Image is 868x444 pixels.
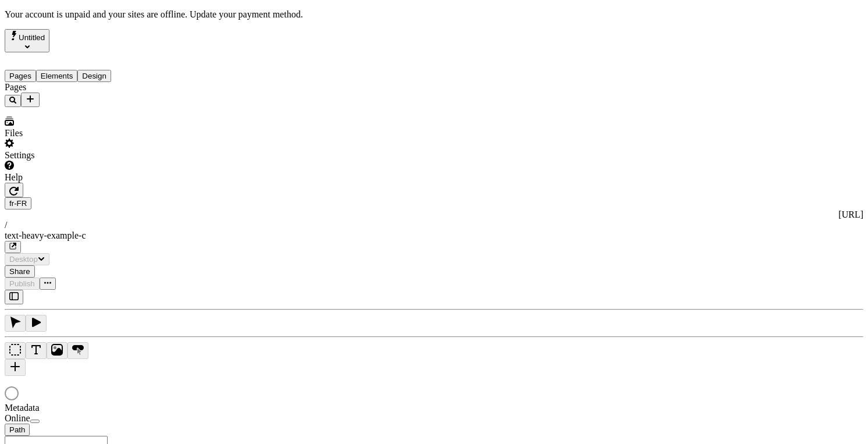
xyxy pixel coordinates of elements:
span: Share [9,267,30,276]
div: Pages [5,82,144,93]
div: / [5,220,863,230]
span: Untitled [19,33,45,42]
span: Desktop [9,255,38,264]
button: Text [26,342,47,359]
div: Settings [5,150,144,161]
div: Metadata [5,403,144,413]
div: Help [5,172,144,183]
div: Files [5,128,144,138]
div: [URL] [5,209,863,220]
span: Online [5,413,30,423]
button: Add new [21,93,40,107]
p: Your account is unpaid and your sites are offline. [5,9,863,20]
button: Elements [36,70,78,82]
button: Pages [5,70,36,82]
span: fr-FR [9,199,27,208]
button: Button [67,342,88,359]
button: Publish [5,278,40,290]
button: Image [47,342,67,359]
button: Open locale picker [5,197,31,209]
button: Select site [5,29,49,52]
button: Share [5,265,35,278]
button: Design [77,70,111,82]
span: Update your payment method. [190,9,303,19]
button: Desktop [5,253,49,265]
div: text-heavy-example-c [5,230,863,241]
span: Publish [9,279,35,288]
button: Box [5,342,26,359]
button: Path [5,424,30,436]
